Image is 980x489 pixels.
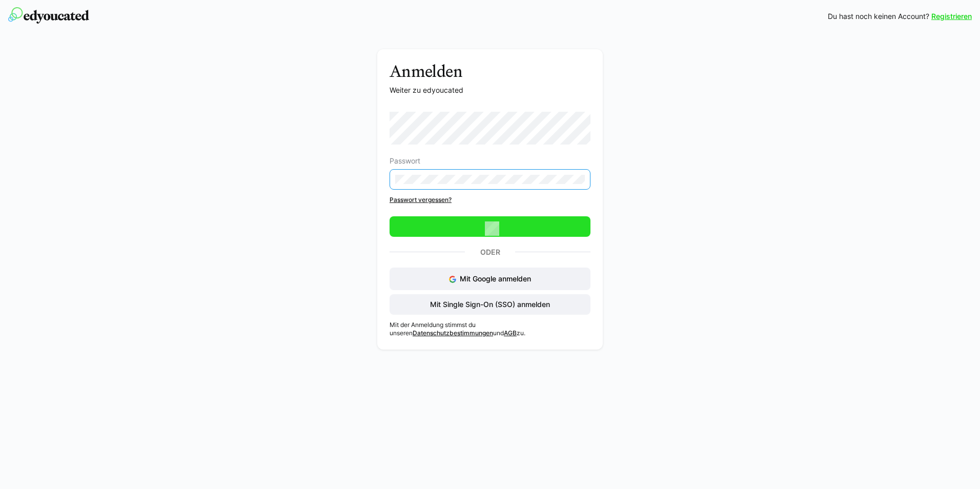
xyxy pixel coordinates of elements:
[390,294,590,315] button: Mit Single Sign-On (SSO) anmelden
[390,268,590,290] button: Mit Google anmelden
[460,274,531,283] span: Mit Google anmelden
[504,329,517,337] a: AGB
[931,11,972,22] a: Registrieren
[390,196,590,204] a: Passwort vergessen?
[465,245,515,259] p: Oder
[413,329,493,337] a: Datenschutzbestimmungen
[390,321,590,337] p: Mit der Anmeldung stimmst du unseren und zu.
[828,11,929,22] span: Du hast noch keinen Account?
[390,157,420,165] span: Passwort
[390,85,590,95] p: Weiter zu edyoucated
[428,299,552,310] span: Mit Single Sign-On (SSO) anmelden
[390,62,590,81] h3: Anmelden
[8,7,89,24] img: edyoucated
